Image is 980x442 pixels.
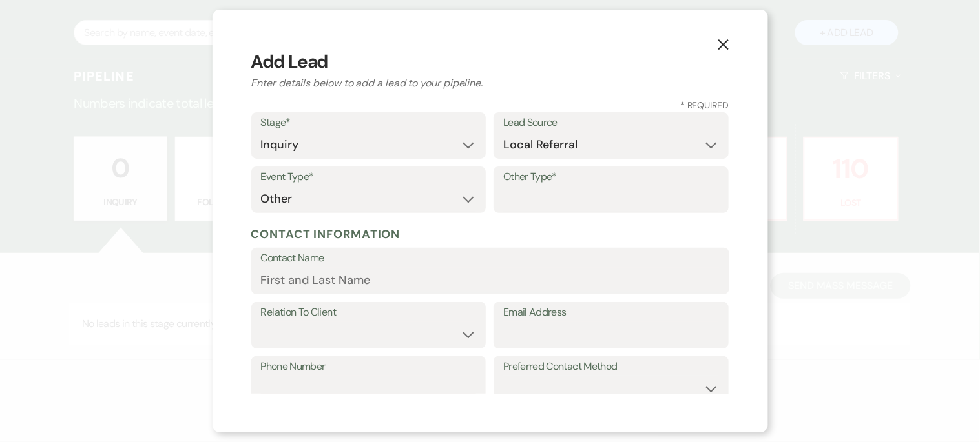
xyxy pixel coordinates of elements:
h2: Enter details below to add a lead to your pipeline. [251,75,729,91]
label: Contact Name [261,249,720,268]
label: Stage* [261,114,477,132]
label: Event Type* [261,168,477,186]
h3: * Required [251,99,729,112]
label: Email Address [503,303,719,322]
input: First and Last Name [261,268,720,293]
h5: Contact Information [251,225,729,244]
label: Other Type* [503,168,719,186]
label: Relation To Client [261,303,477,322]
label: Phone Number [261,357,477,376]
label: Preferred Contact Method [503,357,719,376]
h3: Add Lead [251,48,729,75]
label: Lead Source [503,114,719,132]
